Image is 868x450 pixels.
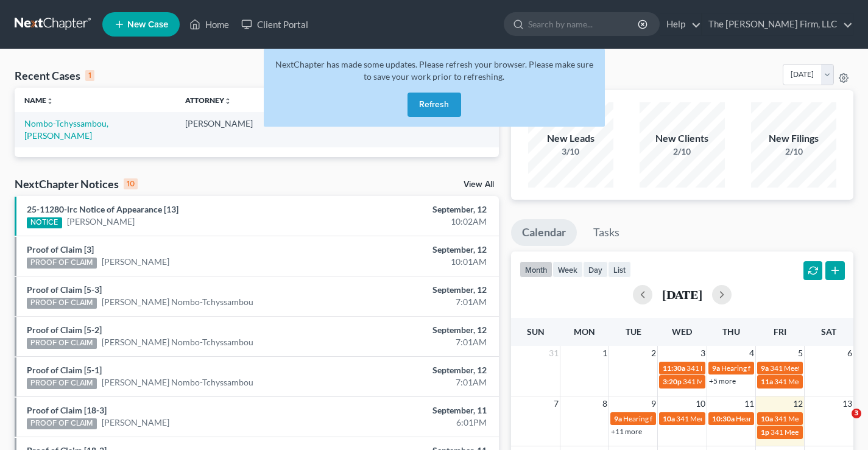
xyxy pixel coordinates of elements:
[15,177,138,191] div: NextChapter Notices
[699,346,707,360] span: 3
[608,261,631,278] button: list
[102,417,169,429] a: [PERSON_NAME]
[528,13,640,35] input: Search by name...
[702,13,853,35] a: The [PERSON_NAME] Firm, LLC
[721,364,816,373] span: Hearing for [PERSON_NAME]
[464,180,494,189] a: View All
[102,296,253,308] a: [PERSON_NAME] Nombo-Tchyssambou
[183,13,235,35] a: Home
[528,146,613,158] div: 3/10
[761,377,773,386] span: 11a
[663,364,685,373] span: 11:30a
[672,326,692,337] span: Wed
[342,336,487,348] div: 7:01AM
[24,118,108,141] a: Nombo-Tchyssambou, [PERSON_NAME]
[751,132,836,146] div: New Filings
[574,326,595,337] span: Mon
[852,409,861,418] span: 3
[792,396,804,411] span: 12
[224,97,231,105] i: unfold_more
[263,112,320,147] td: Individual
[650,396,657,411] span: 9
[27,405,107,415] a: Proof of Claim [18-3]
[712,414,735,423] span: 10:30a
[342,256,487,268] div: 10:01AM
[27,204,178,214] a: 25-11280-lrc Notice of Appearance [13]
[846,346,853,360] span: 6
[663,414,675,423] span: 10a
[601,346,609,360] span: 1
[841,396,853,411] span: 13
[520,261,552,278] button: month
[761,427,769,437] span: 1p
[736,414,772,423] span: Hearing for
[408,93,461,117] button: Refresh
[185,96,231,105] a: Attorneyunfold_more
[761,414,773,423] span: 10a
[102,336,253,348] a: [PERSON_NAME] Nombo-Tchyssambou
[709,376,736,385] a: +5 more
[27,378,97,389] div: PROOF OF CLAIM
[275,59,593,82] span: NextChapter has made some updates. Please refresh your browser. Please make sure to save your wor...
[27,244,94,255] a: Proof of Claim [3]
[342,296,487,308] div: 7:01AM
[663,377,682,386] span: 3:20p
[552,261,583,278] button: week
[686,364,796,373] span: 341 Meeting for [PERSON_NAME]
[748,346,755,360] span: 4
[342,284,487,296] div: September, 12
[342,203,487,216] div: September, 12
[583,261,608,278] button: day
[582,219,630,246] a: Tasks
[124,178,138,189] div: 10
[27,338,97,349] div: PROOF OF CLAIM
[640,132,725,146] div: New Clients
[797,346,804,360] span: 5
[528,132,613,146] div: New Leads
[511,219,577,246] a: Calendar
[626,326,641,337] span: Tue
[527,326,545,337] span: Sun
[235,13,314,35] a: Client Portal
[342,324,487,336] div: September, 12
[650,346,657,360] span: 2
[342,364,487,376] div: September, 12
[27,284,102,295] a: Proof of Claim [5-3]
[623,414,718,423] span: Hearing for [PERSON_NAME]
[342,404,487,417] div: September, 11
[342,216,487,228] div: 10:02AM
[67,216,135,228] a: [PERSON_NAME]
[548,346,560,360] span: 31
[614,414,622,423] span: 9a
[27,418,97,429] div: PROOF OF CLAIM
[127,20,168,29] span: New Case
[827,409,856,438] iframe: Intercom live chat
[46,97,54,105] i: unfold_more
[175,112,263,147] td: [PERSON_NAME]
[751,146,836,158] div: 2/10
[85,70,94,81] div: 1
[743,396,755,411] span: 11
[342,376,487,388] div: 7:01AM
[27,217,62,228] div: NOTICE
[27,258,97,269] div: PROOF OF CLAIM
[712,364,720,373] span: 9a
[722,326,740,337] span: Thu
[676,414,786,423] span: 341 Meeting for [PERSON_NAME]
[24,96,54,105] a: Nameunfold_more
[552,396,560,411] span: 7
[761,364,769,373] span: 9a
[660,13,701,35] a: Help
[601,396,609,411] span: 8
[683,377,792,386] span: 341 Meeting for [PERSON_NAME]
[15,68,94,83] div: Recent Cases
[27,325,102,335] a: Proof of Claim [5-2]
[821,326,836,337] span: Sat
[102,256,169,268] a: [PERSON_NAME]
[640,146,725,158] div: 2/10
[662,288,702,301] h2: [DATE]
[611,427,642,436] a: +11 more
[774,326,786,337] span: Fri
[27,298,97,309] div: PROOF OF CLAIM
[342,244,487,256] div: September, 12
